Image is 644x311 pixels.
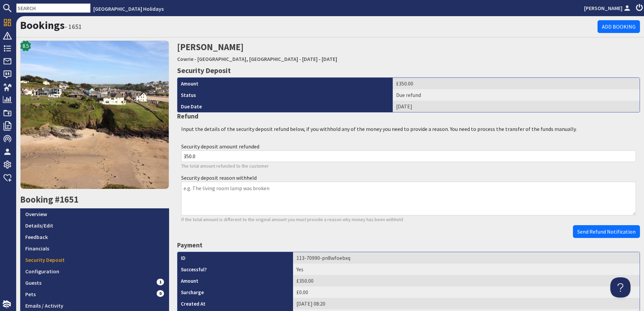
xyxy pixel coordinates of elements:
[20,208,169,220] a: Overview
[178,78,393,89] th: Amount
[584,4,632,12] a: [PERSON_NAME]
[577,228,636,235] span: Send Refund Notification
[178,298,293,309] th: Created At
[178,264,293,275] th: Successful?
[177,56,298,62] a: Cowrie - [GEOGRAPHIC_DATA], [GEOGRAPHIC_DATA]
[302,56,337,62] a: [DATE] - [DATE]
[181,174,257,181] label: Security deposit reason withheld
[393,101,640,112] td: [DATE]
[177,40,483,64] h2: [PERSON_NAME]
[20,266,169,277] a: Configuration
[393,78,640,89] td: £350.00
[157,279,164,285] span: 1
[181,150,636,162] input: e.g. 45.55
[20,220,169,231] a: Details/Edit
[293,275,640,286] td: £350.00
[93,5,164,12] a: [GEOGRAPHIC_DATA] Holidays
[598,20,640,33] a: Add Booking
[177,241,640,249] h4: Payment
[20,40,169,194] a: 8.5
[178,286,293,298] th: Surcharge
[20,288,169,300] a: Pets0
[181,143,259,150] label: Security deposit amount refunded
[178,89,393,101] th: Status
[20,194,169,205] h2: Booking #1651
[20,19,65,32] a: Bookings
[178,101,393,112] th: Due Date
[65,23,82,31] small: - 1651
[293,252,640,264] td: 113-70990-pn8wfoebxq
[178,275,293,286] th: Amount
[20,231,169,243] a: Feedback
[16,3,91,13] input: SEARCH
[20,277,169,288] a: Guests1
[293,264,640,275] td: Yes
[23,42,29,50] span: 8.5
[178,252,293,264] th: ID
[293,286,640,298] td: £0.00
[299,56,301,62] span: -
[181,125,636,133] p: Input the details of the security deposit refund below, if you withhold any of the money you need...
[20,40,169,189] img: Cowrie - Seaside Family Beach House, New Polzeath's icon
[157,290,164,297] span: 0
[610,277,631,298] iframe: Toggle Customer Support
[573,225,640,238] button: Send Refund Notification
[393,89,640,101] td: Due refund
[181,163,636,170] p: The total amount refunded to the customer
[3,300,11,308] img: staytech_i_w-64f4e8e9ee0a9c174fd5317b4b171b261742d2d393467e5bdba4413f4f884c10.svg
[177,112,640,120] h4: Refund
[181,216,636,223] p: If the total amount is different to the original amount you must provide a reason why money has b...
[20,243,169,254] a: Financials
[20,254,169,266] a: Security Deposit
[177,66,640,75] h3: Security Deposit
[293,298,640,309] td: [DATE] 08:20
